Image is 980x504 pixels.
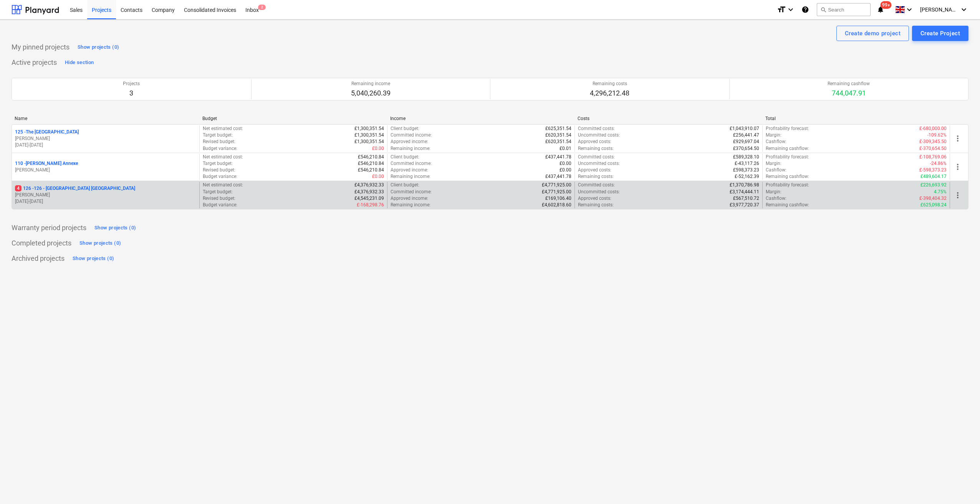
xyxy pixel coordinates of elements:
[358,160,384,167] p: £546,210.84
[391,138,428,145] p: Approved income :
[934,189,947,195] p: 4.75%
[733,138,759,145] p: £929,697.04
[578,160,620,167] p: Uncommitted costs :
[578,189,620,195] p: Uncommitted costs :
[733,154,759,160] p: £589,328.10
[766,167,786,173] p: Cashflow :
[578,154,615,160] p: Committed costs :
[203,173,237,180] p: Budget variance :
[733,195,759,202] p: £567,510.72
[203,189,233,195] p: Target budget :
[391,167,428,173] p: Approved income :
[15,185,196,205] div: 4126 -126 - [GEOGRAPHIC_DATA] [GEOGRAPHIC_DATA][PERSON_NAME][DATE]-[DATE]
[391,145,430,152] p: Remaining income :
[828,89,870,98] p: 744,047.91
[203,167,235,173] p: Revised budget :
[391,160,432,167] p: Committed income :
[15,116,196,121] div: Name
[63,56,96,69] button: Hide section
[15,167,196,173] p: [PERSON_NAME]
[766,154,809,160] p: Profitability forecast :
[15,160,196,173] div: 110 -[PERSON_NAME] Annexe[PERSON_NAME]
[78,43,119,52] div: Show projects (0)
[578,202,614,208] p: Remaining costs :
[766,145,809,152] p: Remaining cashflow :
[766,160,781,167] p: Margin :
[372,145,384,152] p: £0.00
[733,145,759,152] p: £370,654.50
[912,26,968,41] button: Create Project
[881,1,892,9] span: 99+
[71,252,116,265] button: Show projects (0)
[766,138,786,145] p: Cashflow :
[358,154,384,160] p: £546,210.84
[391,125,419,132] p: Client budget :
[828,81,870,87] p: Remaining cashflow
[942,467,980,504] iframe: Chat Widget
[358,167,384,173] p: £546,210.84
[735,173,759,180] p: £-52,162.39
[733,167,759,173] p: £598,373.23
[15,192,196,198] p: [PERSON_NAME]
[372,173,384,180] p: £0.00
[817,3,871,16] button: Search
[357,202,384,208] p: £-168,298.76
[766,125,809,132] p: Profitability forecast :
[15,129,79,135] p: 125 - The [GEOGRAPHIC_DATA]
[919,195,947,202] p: £-398,404.32
[930,160,947,167] p: -24.86%
[12,223,86,232] p: Warranty period projects
[542,189,571,195] p: £4,771,925.00
[766,202,809,208] p: Remaining cashflow :
[391,202,430,208] p: Remaining income :
[919,145,947,152] p: £-370,654.50
[545,138,571,145] p: £620,351.54
[877,5,884,14] i: notifications
[542,202,571,208] p: £4,602,818.60
[920,173,947,180] p: £489,604.17
[953,191,962,200] span: more_vert
[560,145,571,152] p: £0.01
[920,182,947,188] p: £226,693.92
[919,138,947,145] p: £-309,345.50
[578,145,614,152] p: Remaining costs :
[15,185,135,192] p: 126 - 126 - [GEOGRAPHIC_DATA] [GEOGRAPHIC_DATA]
[578,116,759,121] div: Costs
[354,195,384,202] p: £4,545,231.09
[953,134,962,143] span: more_vert
[820,7,826,13] span: search
[93,222,138,234] button: Show projects (0)
[730,182,759,188] p: £1,370,786.98
[203,195,235,202] p: Revised budget :
[545,195,571,202] p: £169,106.40
[12,43,70,52] p: My pinned projects
[203,145,237,152] p: Budget variance :
[94,224,136,232] div: Show projects (0)
[733,132,759,138] p: £256,441.47
[390,116,572,121] div: Income
[15,160,78,167] p: 110 - [PERSON_NAME] Annexe
[12,239,71,248] p: Completed projects
[123,81,140,87] p: Projects
[391,154,419,160] p: Client budget :
[15,129,196,148] div: 125 -The [GEOGRAPHIC_DATA][PERSON_NAME][DATE]-[DATE]
[578,182,615,188] p: Committed costs :
[578,173,614,180] p: Remaining costs :
[65,58,94,67] div: Hide section
[351,89,391,98] p: 5,040,260.39
[203,182,243,188] p: Net estimated cost :
[590,81,629,87] p: Remaining costs
[351,81,391,87] p: Remaining income
[354,138,384,145] p: £1,300,351.54
[920,28,960,38] div: Create Project
[391,189,432,195] p: Committed income :
[927,132,947,138] p: -109.62%
[766,182,809,188] p: Profitability forecast :
[730,189,759,195] p: £3,174,444.11
[730,202,759,208] p: £3,977,720.37
[354,189,384,195] p: £4,376,932.33
[845,28,901,38] div: Create demo project
[76,41,121,53] button: Show projects (0)
[919,154,947,160] p: £-108,769.06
